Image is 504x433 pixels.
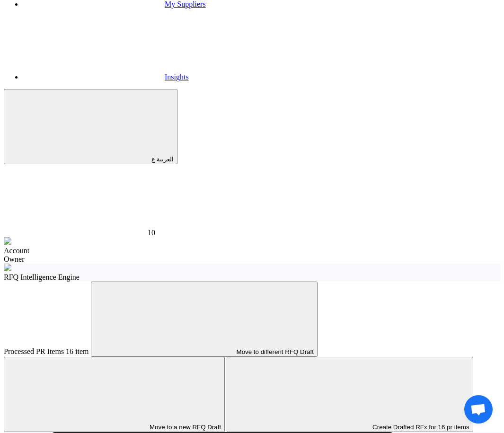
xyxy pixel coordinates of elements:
div: Owner [4,255,500,264]
button: العربية ع [4,89,177,164]
button: Move to different RFQ Draft [91,282,318,357]
span: 16 item [66,347,88,355]
span: 10 [148,229,155,237]
a: Open chat [464,395,493,424]
button: Create Drafted RFx for 16 pr items [227,357,473,432]
div: RFQ Intelligence Engine [4,273,500,282]
div: Account [4,247,500,255]
span: ع [151,156,155,163]
img: empty_state_list.svg [4,264,11,271]
button: Move to a new RFQ Draft [4,357,225,432]
a: Insights [23,73,189,81]
img: profile_test.png [4,237,11,245]
span: Processed PR Items [4,347,64,355]
span: العربية [157,156,174,163]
